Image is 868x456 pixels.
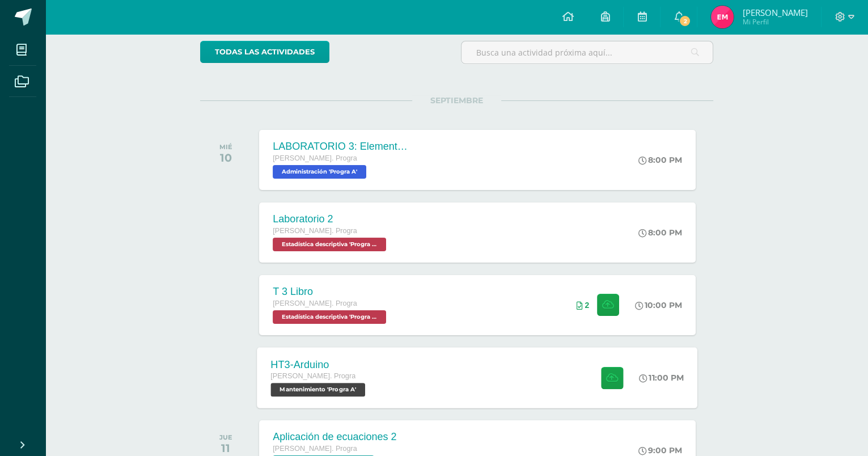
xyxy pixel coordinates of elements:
[585,301,589,310] span: 2
[273,431,396,443] div: Aplicación de ecuaciones 2
[742,7,807,18] span: [PERSON_NAME]
[271,383,366,396] span: Mantenimiento 'Progra A'
[273,445,357,453] span: [PERSON_NAME]. Progra
[273,286,389,298] div: T 3 Libro
[742,17,807,27] span: Mi Perfil
[273,165,366,179] span: Administración 'Progra A'
[640,373,684,383] div: 11:00 PM
[219,433,232,441] div: JUE
[273,227,357,235] span: [PERSON_NAME]. Progra
[271,372,356,380] span: [PERSON_NAME]. Progra
[638,445,682,455] div: 9:00 PM
[638,227,682,238] div: 8:00 PM
[273,238,386,251] span: Estadística descriptiva 'Progra A'
[219,441,232,455] div: 11
[200,41,329,63] a: todas las Actividades
[679,15,691,27] span: 2
[711,6,734,28] img: 8eeee386fb7b558b6334c48ee807d082.png
[412,95,501,105] span: SEPTIEMBRE
[273,299,357,307] span: [PERSON_NAME]. Progra
[219,143,232,151] div: MIÉ
[273,141,409,153] div: LABORATORIO 3: Elementos del emprenmdimiento.
[219,151,232,164] div: 10
[638,155,682,165] div: 8:00 PM
[635,300,682,310] div: 10:00 PM
[576,301,589,310] div: Archivos entregados
[273,310,386,324] span: Estadística descriptiva 'Progra A'
[461,41,713,64] input: Busca una actividad próxima aquí...
[271,358,369,370] div: HT3-Arduino
[273,213,389,225] div: Laboratorio 2
[273,154,357,162] span: [PERSON_NAME]. Progra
